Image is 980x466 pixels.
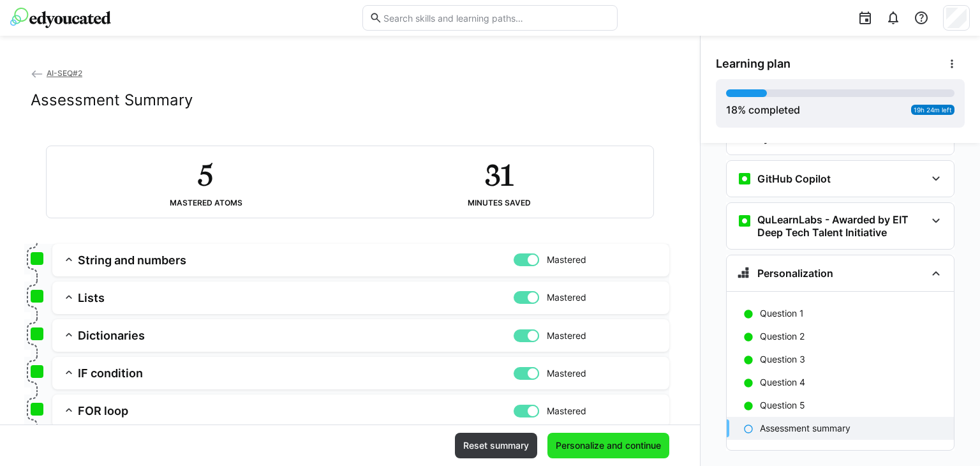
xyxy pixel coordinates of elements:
button: Personalize and continue [547,433,669,458]
span: 18 [726,103,738,116]
h3: String and numbers [78,253,514,267]
span: Mastered [547,329,586,342]
h3: Dictionaries [78,328,514,343]
a: AI-SEQ#2 [31,68,82,78]
h3: Lists [78,290,514,305]
h2: 31 [485,156,513,193]
span: Learning plan [716,57,791,71]
p: Question 1 [760,307,804,320]
p: Question 3 [760,353,805,366]
h3: QuLearnLabs - Awarded by EIT Deep Tech Talent Initiative [757,213,926,239]
h3: FOR loop [78,403,514,418]
span: Mastered [547,253,586,266]
div: Mastered atoms [170,199,242,207]
p: Assessment summary [760,422,850,435]
h2: Assessment Summary [31,91,193,110]
h2: 5 [198,156,213,193]
span: Mastered [547,291,586,304]
div: Minutes saved [468,199,531,207]
button: Reset summary [455,433,537,458]
h3: Personalization [757,267,833,280]
span: Personalize and continue [554,439,663,452]
span: Mastered [547,405,586,417]
p: Question 2 [760,330,805,343]
span: Reset summary [461,439,531,452]
span: Mastered [547,367,586,380]
p: Question 5 [760,399,805,412]
span: AI-SEQ#2 [47,68,82,78]
input: Search skills and learning paths… [382,12,611,24]
span: 19h 24m left [914,106,952,114]
h3: IF condition [78,366,514,380]
p: Question 4 [760,376,805,389]
div: % completed [726,102,800,117]
h3: GitHub Copilot [757,172,831,185]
